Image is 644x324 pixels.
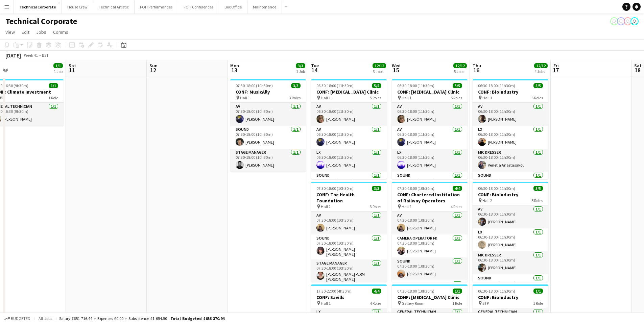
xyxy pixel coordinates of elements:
[617,17,625,25] app-user-avatar: Liveforce Admin
[36,29,46,35] span: Jobs
[178,0,219,14] button: FOH Conferences
[3,315,31,322] button: Budgeted
[59,316,224,321] div: Salary £651 716.44 + Expenses £0.00 + Subsistence £1 654.50 =
[42,53,49,58] div: BST
[135,0,178,14] button: FOH Performances
[93,0,135,14] button: Technical Artistic
[5,16,77,26] h1: Technical Corporate
[50,28,71,36] a: Comms
[14,0,62,14] button: Technical Corporate
[170,316,224,321] span: Total Budgeted £653 370.94
[37,316,53,321] span: All jobs
[3,28,18,36] a: View
[62,0,93,14] button: House Crew
[247,0,282,14] button: Maintenance
[610,17,618,25] app-user-avatar: Liveforce Admin
[624,17,632,25] app-user-avatar: Liveforce Admin
[33,28,49,36] a: Jobs
[19,28,32,36] a: Edit
[53,29,68,35] span: Comms
[630,17,639,25] app-user-avatar: Liveforce Admin
[5,29,15,35] span: View
[5,52,21,59] div: [DATE]
[22,29,29,35] span: Edit
[11,316,30,321] span: Budgeted
[22,53,39,58] span: Week 41
[219,0,247,14] button: Box Office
